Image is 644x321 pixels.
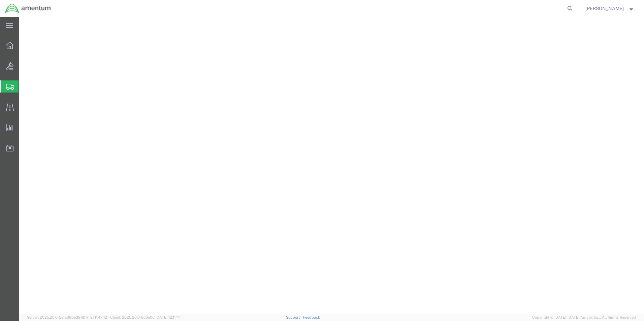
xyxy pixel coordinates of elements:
button: [PERSON_NAME] [585,4,635,12]
span: Marcus McGuire [585,5,624,12]
a: Support [286,315,303,319]
img: logo [5,3,51,13]
span: Server: 2025.20.0-5efa686e39f [27,315,107,319]
span: Copyright © [DATE]-[DATE] Agistix Inc., All Rights Reserved [532,315,636,320]
span: [DATE] 11:47:12 [82,315,107,319]
span: Client: 2025.20.0-8c6e0cf [110,315,180,319]
a: Feedback [303,315,320,319]
iframe: FS Legacy Container [19,17,644,314]
span: [DATE] 12:11:14 [156,315,180,319]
